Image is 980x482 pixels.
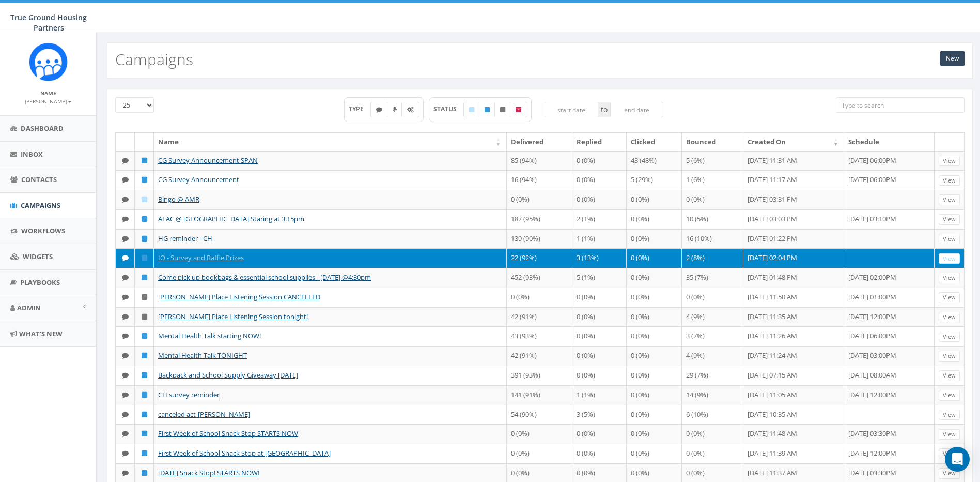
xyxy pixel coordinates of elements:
td: 141 (91%) [507,385,572,405]
td: 0 (0%) [682,288,743,307]
td: [DATE] 12:00PM [844,444,935,463]
i: Text SMS [122,157,129,164]
i: Automated Message [407,107,414,113]
a: [PERSON_NAME] Place Listening Session CANCELLED [158,292,320,302]
td: 54 (90%) [507,405,572,425]
td: 0 (0%) [572,424,627,444]
td: 2 (1%) [572,209,627,229]
a: View [939,253,960,264]
td: 35 (7%) [682,268,743,288]
label: Text SMS [370,102,388,117]
i: Draft [469,107,474,113]
th: Bounced [682,133,743,151]
th: Schedule [844,133,935,151]
a: CG Survey Announcement [158,175,239,184]
td: 3 (5%) [572,405,627,425]
td: 3 (13%) [572,248,627,268]
td: 0 (0%) [507,444,572,463]
i: Text SMS [122,333,129,339]
td: [DATE] 01:00PM [844,288,935,307]
a: Come pick up bookbags & essential school supplies - [DATE] @4:30pm [158,273,371,282]
th: Name: activate to sort column ascending [154,133,507,151]
a: CG Survey Announcement SPAN [158,156,258,165]
span: STATUS [433,104,464,113]
small: [PERSON_NAME] [25,98,72,105]
td: [DATE] 12:00PM [844,385,935,405]
a: New [940,51,965,66]
span: Campaigns [21,201,60,210]
i: Text SMS [122,176,129,183]
i: Published [142,450,147,457]
input: Type to search [836,97,965,113]
td: 0 (0%) [572,190,627,209]
a: [PERSON_NAME] Place Listening Session tonight! [158,312,308,321]
td: [DATE] 01:22 PM [743,229,844,249]
td: 4 (9%) [682,307,743,327]
a: AFAC @ [GEOGRAPHIC_DATA] Staring at 3:15pm [158,214,304,223]
td: 42 (91%) [507,307,572,327]
a: First Week of School Snack Stop STARTS NOW [158,429,298,438]
td: 5 (6%) [682,151,743,171]
td: 0 (0%) [627,326,682,346]
td: 391 (93%) [507,366,572,385]
a: View [939,332,960,342]
span: Contacts [21,175,57,184]
i: Text SMS [122,196,129,203]
i: Published [142,254,147,261]
td: [DATE] 11:48 AM [743,424,844,444]
td: 1 (1%) [572,229,627,249]
label: Archived [510,102,527,117]
h2: Campaigns [115,51,193,68]
i: Text SMS [122,450,129,457]
td: 0 (0%) [572,444,627,463]
td: 139 (90%) [507,229,572,249]
td: 1 (6%) [682,170,743,190]
a: canceled act-[PERSON_NAME] [158,410,250,419]
td: [DATE] 08:00AM [844,366,935,385]
td: 42 (91%) [507,346,572,366]
td: [DATE] 01:48 PM [743,268,844,288]
span: to [598,102,610,117]
td: [DATE] 06:00PM [844,326,935,346]
td: 5 (29%) [627,170,682,190]
small: Name [40,89,56,97]
a: View [939,351,960,361]
a: HG reminder - CH [158,234,212,243]
i: Draft [142,196,147,203]
td: 10 (5%) [682,209,743,229]
i: Text SMS [122,372,129,379]
td: 0 (0%) [682,424,743,444]
a: View [939,429,960,440]
a: View [939,468,960,479]
td: 16 (10%) [682,229,743,249]
td: 0 (0%) [507,288,572,307]
td: 16 (94%) [507,170,572,190]
td: 0 (0%) [572,346,627,366]
a: View [939,194,960,205]
a: Bingo @ AMR [158,194,199,204]
i: Text SMS [122,235,129,242]
i: Published [485,107,490,113]
a: First Week of School Snack Stop at [GEOGRAPHIC_DATA] [158,448,331,458]
td: 0 (0%) [627,385,682,405]
td: 29 (7%) [682,366,743,385]
label: Ringless Voice Mail [387,102,402,117]
td: 43 (48%) [627,151,682,171]
i: Ringless Voice Mail [393,107,397,113]
a: View [939,156,960,167]
div: Open Intercom Messenger [945,447,970,472]
td: [DATE] 03:03 PM [743,209,844,229]
td: 0 (0%) [627,190,682,209]
td: 0 (0%) [627,424,682,444]
td: [DATE] 11:50 AM [743,288,844,307]
a: [PERSON_NAME] [25,96,72,106]
a: View [939,410,960,420]
td: 2 (8%) [682,248,743,268]
span: Dashboard [21,124,64,133]
td: 0 (0%) [507,190,572,209]
i: Text SMS [122,391,129,398]
td: [DATE] 03:31 PM [743,190,844,209]
td: [DATE] 02:04 PM [743,248,844,268]
span: Inbox [21,149,43,159]
td: [DATE] 11:31 AM [743,151,844,171]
